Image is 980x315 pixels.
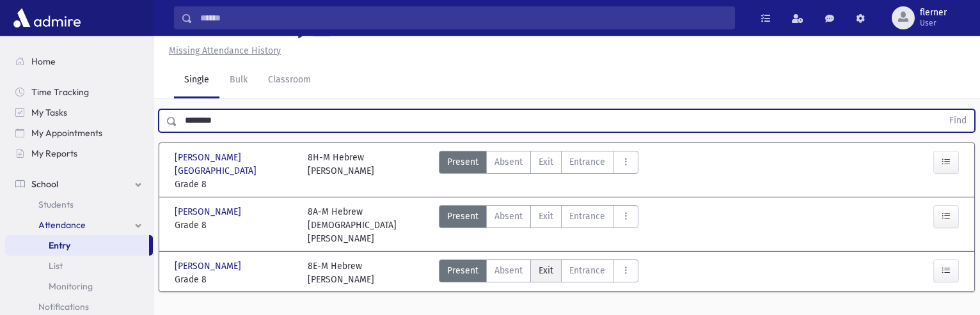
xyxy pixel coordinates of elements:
[5,215,153,235] a: Attendance
[494,210,523,223] span: Absent
[175,178,295,191] span: Grade 8
[164,45,281,56] a: Missing Attendance History
[174,63,219,98] a: Single
[569,264,605,277] span: Entrance
[175,219,295,232] span: Grade 8
[539,264,553,277] span: Exit
[5,51,153,72] a: Home
[920,18,947,28] span: User
[447,155,478,169] span: Present
[49,260,63,272] span: List
[38,219,86,231] span: Attendance
[5,194,153,215] a: Students
[5,276,153,296] a: Monitoring
[539,155,553,169] span: Exit
[10,5,84,31] img: AdmirePro
[5,82,153,102] a: Time Tracking
[31,107,67,118] span: My Tasks
[31,56,56,67] span: Home
[31,86,89,98] span: Time Tracking
[447,264,478,277] span: Present
[569,155,605,169] span: Entrance
[5,143,153,164] a: My Reports
[31,127,102,139] span: My Appointments
[31,148,77,159] span: My Reports
[31,178,58,190] span: School
[49,240,70,251] span: Entry
[920,8,947,18] span: flerner
[569,210,605,223] span: Entrance
[5,174,153,194] a: School
[175,205,244,219] span: [PERSON_NAME]
[5,256,153,276] a: List
[5,102,153,123] a: My Tasks
[494,155,523,169] span: Absent
[308,205,428,245] div: 8A-M Hebrew [DEMOGRAPHIC_DATA][PERSON_NAME]
[539,210,553,223] span: Exit
[439,259,638,286] div: AttTypes
[447,210,478,223] span: Present
[38,199,74,210] span: Students
[175,273,295,286] span: Grade 8
[193,6,734,29] input: Search
[258,63,321,98] a: Classroom
[439,205,638,245] div: AttTypes
[308,151,374,191] div: 8H-M Hebrew [PERSON_NAME]
[5,235,149,256] a: Entry
[5,123,153,143] a: My Appointments
[219,63,258,98] a: Bulk
[942,110,974,132] button: Find
[38,301,89,312] span: Notifications
[175,151,295,178] span: [PERSON_NAME][GEOGRAPHIC_DATA]
[494,264,523,277] span: Absent
[439,151,638,191] div: AttTypes
[49,280,93,292] span: Monitoring
[169,45,281,56] u: Missing Attendance History
[175,259,244,273] span: [PERSON_NAME]
[308,259,374,286] div: 8E-M Hebrew [PERSON_NAME]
